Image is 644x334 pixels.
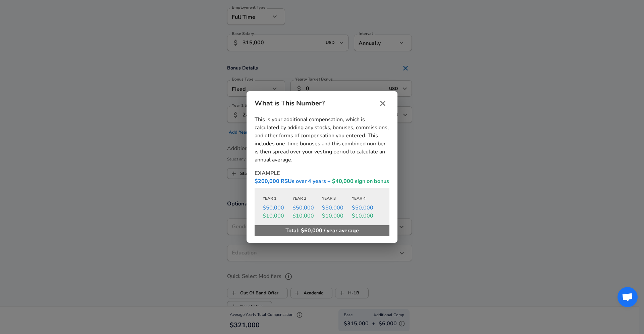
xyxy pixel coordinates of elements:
[255,169,389,177] p: EXAMPLE
[255,115,389,164] p: This is your additional compensation, which is calculated by adding any stocks, bonuses, commissi...
[322,204,352,212] p: $50,000
[292,196,306,201] span: Year 2
[352,196,366,201] span: Year 4
[331,178,389,185] span: $40,000 sign on bonus
[322,196,336,201] span: Year 3
[352,204,382,212] p: $50,000
[263,196,276,201] span: Year 1
[255,98,367,109] h6: What is This Number?
[292,204,322,212] p: $50,000
[292,212,322,220] p: $10,000
[263,212,292,220] p: $10,000
[376,97,389,110] button: close
[255,178,331,185] span: $200,000 RSUs over 4 years +
[618,287,638,307] div: Open chat
[255,225,389,236] p: Total: $60,000 / year average
[352,212,382,220] p: $10,000
[322,212,352,220] p: $10,000
[263,204,292,212] p: $50,000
